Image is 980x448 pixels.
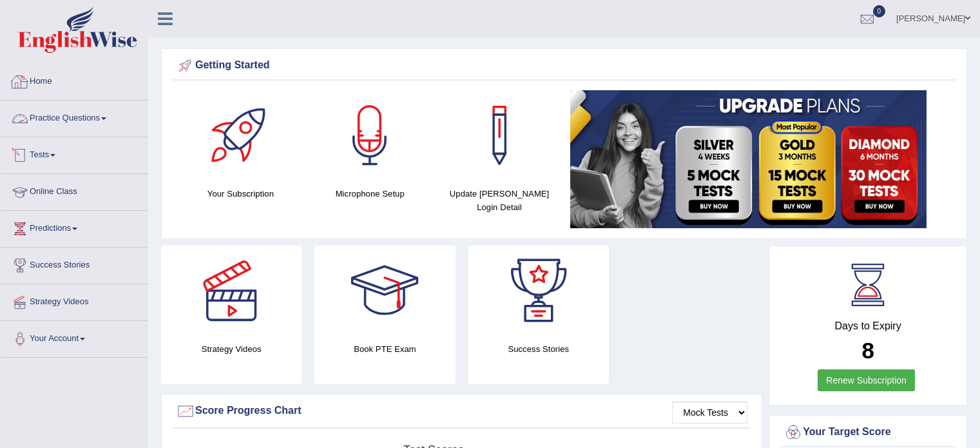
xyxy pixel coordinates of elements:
a: Success Stories [1,248,148,280]
h4: Update [PERSON_NAME] Login Detail [441,187,558,214]
h4: Microphone Setup [312,187,428,200]
a: Predictions [1,211,148,243]
span: 0 [873,5,886,17]
h4: Book PTE Exam [314,342,455,356]
div: Getting Started [176,56,952,75]
a: Home [1,64,148,96]
a: Strategy Videos [1,284,148,317]
h4: Success Stories [468,342,609,356]
a: Tests [1,137,148,170]
div: Your Target Score [783,423,952,442]
img: small5.jpg [570,90,927,228]
a: Your Account [1,321,148,353]
a: Renew Subscription [818,369,915,391]
b: 8 [861,338,874,363]
h4: Your Subscription [182,187,299,200]
h4: Days to Expiry [783,320,952,332]
div: Score Progress Chart [176,402,747,421]
h4: Strategy Videos [161,342,302,356]
a: Practice Questions [1,101,148,133]
a: Online Class [1,174,148,206]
